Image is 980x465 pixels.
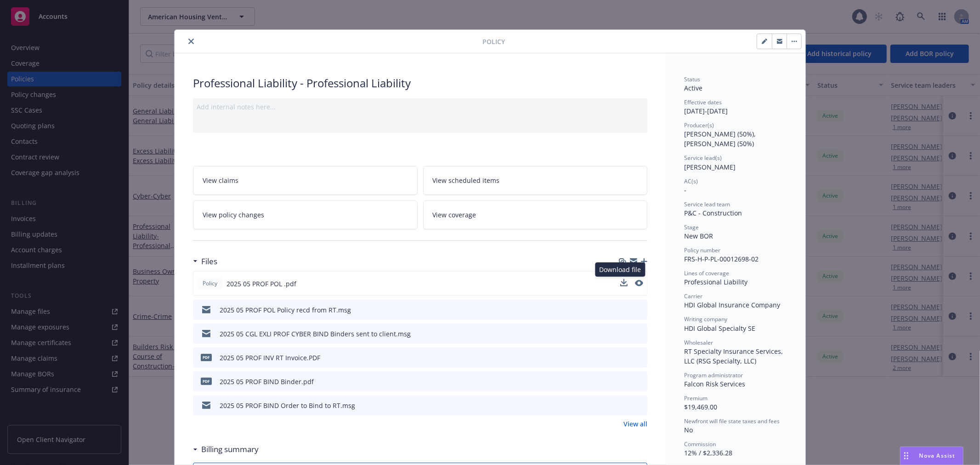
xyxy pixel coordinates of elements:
span: Service lead(s) [684,154,722,162]
span: Commission [684,440,716,448]
button: download file [620,279,628,286]
h3: Files [201,255,217,267]
button: download file [621,305,628,315]
button: preview file [635,377,644,386]
button: close [186,36,197,47]
button: preview file [635,279,643,289]
button: preview file [635,280,643,286]
button: download file [621,377,628,386]
a: View coverage [423,200,648,229]
button: preview file [635,353,644,363]
button: download file [621,401,628,410]
h3: Billing summary [201,443,259,455]
span: Professional Liability [684,278,748,286]
span: View claims [203,176,238,185]
span: pdf [201,378,212,385]
span: Policy [482,37,505,46]
a: View policy changes [193,200,418,229]
span: Premium [684,394,708,402]
span: No [684,425,693,434]
div: 2025 05 PROF BIND Binder.pdf [220,377,314,386]
span: Lines of coverage [684,269,729,277]
span: Newfront will file state taxes and fees [684,417,780,425]
span: View policy changes [203,210,264,220]
div: Files [193,255,217,267]
span: RT Specialty Insurance Services, LLC (RSG Specialty, LLC) [684,347,785,365]
span: FRS-H-P-PL-00012698-02 [684,255,759,263]
span: Nova Assist [919,452,956,459]
span: PDF [201,354,212,361]
span: P&C - Construction [684,209,742,217]
span: HDI Global Insurance Company [684,301,780,309]
span: $19,469.00 [684,403,717,411]
span: Carrier [684,292,702,300]
div: Professional Liability - Professional Liability [193,75,647,91]
span: Effective dates [684,98,722,106]
div: Drag to move [901,447,912,465]
button: preview file [635,329,644,339]
a: View all [623,419,647,429]
span: New BOR [684,232,713,240]
span: Stage [684,223,699,231]
span: View coverage [433,210,476,220]
div: Add internal notes here... [197,102,644,112]
span: View scheduled items [433,176,500,185]
a: View scheduled items [423,166,648,195]
span: 2025 05 PROF POL .pdf [227,279,296,289]
span: 12% / $2,336.28 [684,448,732,457]
button: download file [620,279,628,289]
span: [PERSON_NAME] [684,163,736,171]
span: Status [684,75,700,83]
span: Service lead team [684,200,730,208]
button: preview file [635,401,644,410]
div: 2025 05 PROF INV RT Invoice.PDF [220,353,320,363]
div: [DATE] - [DATE] [684,98,787,116]
span: Program administrator [684,371,743,379]
button: preview file [635,305,644,315]
button: download file [621,329,628,339]
div: 2025 05 PROF BIND Order to Bind to RT.msg [220,401,355,410]
button: download file [621,353,628,363]
span: Producer(s) [684,121,714,129]
div: 2025 05 CGL EXLI PROF CYBER BIND Binders sent to client.msg [220,329,411,339]
div: 2025 05 PROF POL Policy recd from RT.msg [220,305,351,315]
div: Billing summary [193,443,259,455]
span: Wholesaler [684,339,713,346]
span: Policy number [684,246,720,254]
span: Falcon Risk Services [684,380,745,388]
span: Policy [201,279,219,288]
span: HDI Global Specialty SE [684,324,755,333]
span: AC(s) [684,177,698,185]
span: [PERSON_NAME] (50%), [PERSON_NAME] (50%) [684,130,758,148]
a: View claims [193,166,418,195]
div: Download file [595,262,646,277]
span: - [684,186,686,194]
span: Writing company [684,315,727,323]
span: Active [684,84,702,92]
button: Nova Assist [900,447,963,465]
